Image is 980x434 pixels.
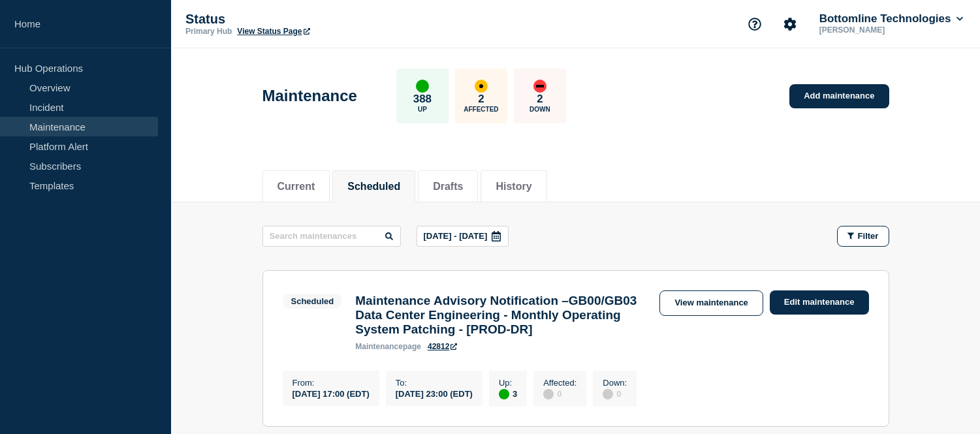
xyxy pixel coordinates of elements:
p: Up [418,106,427,113]
div: 0 [603,388,627,399]
button: Filter [837,226,889,247]
button: Current [277,181,315,193]
p: [PERSON_NAME] [817,25,953,35]
button: [DATE] - [DATE] [417,226,509,247]
p: 388 [413,93,432,106]
p: Affected : [543,378,577,388]
button: Account settings [776,10,804,38]
p: Down [530,106,550,113]
p: 2 [478,93,484,106]
div: 3 [499,388,517,399]
span: maintenance [355,342,403,351]
button: Support [741,10,768,38]
p: Primary Hub [185,27,232,36]
p: Up : [499,378,517,388]
p: [DATE] - [DATE] [424,231,488,241]
p: From : [292,378,370,388]
div: [DATE] 17:00 (EDT) [292,388,370,399]
div: up [499,389,509,399]
p: 2 [537,93,543,106]
div: down [533,80,546,93]
a: 42812 [428,342,457,351]
p: Status [185,12,447,27]
input: Search maintenances [262,226,401,247]
a: View maintenance [659,290,763,316]
button: History [496,181,531,193]
div: [DATE] 23:00 (EDT) [396,388,473,399]
div: Scheduled [291,296,334,306]
div: disabled [543,389,554,399]
span: Filter [858,231,879,241]
a: View Status Page [237,27,309,36]
p: Affected [464,106,498,113]
p: page [355,342,421,351]
button: Bottomline Technologies [817,12,966,25]
h3: Maintenance Advisory Notification –GB00/GB03 Data Center Engineering - Monthly Operating System P... [355,294,646,337]
div: up [416,80,429,93]
button: Drafts [433,181,463,193]
p: Down : [603,378,627,388]
div: 0 [543,388,577,399]
button: Scheduled [347,181,400,193]
div: disabled [603,389,613,399]
a: Add maintenance [789,84,889,108]
div: affected [475,80,488,93]
a: Edit maintenance [770,290,869,315]
h1: Maintenance [262,87,357,105]
p: To : [396,378,473,388]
